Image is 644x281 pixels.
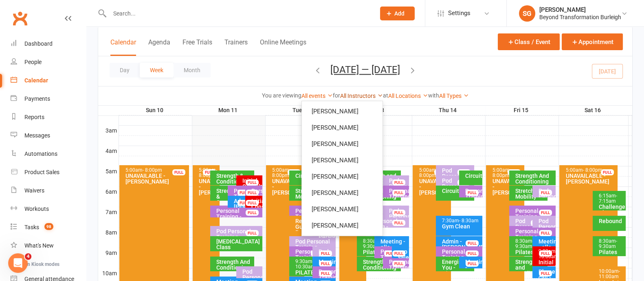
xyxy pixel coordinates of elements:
span: - 9:30am [515,238,534,249]
div: FULL [246,179,259,186]
div: Messages [24,132,50,139]
a: [PERSON_NAME] [302,119,382,136]
button: Agenda [148,38,170,56]
span: Settings [448,4,470,22]
div: Payments [24,95,50,102]
div: Personal Training - [PERSON_NAME] [515,208,554,225]
div: 5:00am [198,168,218,178]
span: - 11:00am [599,268,620,279]
div: What's New [24,242,54,249]
div: UNAVAILABLE - [PERSON_NAME] [198,178,218,195]
a: All events [301,93,333,99]
input: Search... [107,8,369,19]
div: 5:00am [565,168,615,173]
th: 7am [98,207,119,217]
a: All Instructors [340,93,383,99]
button: Calendar [110,38,136,56]
strong: with [428,92,439,99]
div: FULL [319,250,332,257]
th: 9am [98,248,119,258]
div: Waivers [24,187,44,194]
div: [PERSON_NAME] [539,6,621,13]
div: FULL [392,261,405,267]
div: Strength and Conditioning [363,259,399,270]
th: 5am [98,166,119,176]
a: Clubworx [10,8,30,29]
a: Dashboard [11,35,86,53]
div: FULL [539,250,552,257]
div: FULL [392,220,405,226]
div: [MEDICAL_DATA] Class [216,239,261,250]
div: 9:00am [538,249,554,259]
div: FULL [319,270,332,277]
div: 9:30am [295,259,326,270]
div: 8:30am [598,239,624,249]
div: Challenge Class (challengers only) [598,204,624,227]
div: FULL [466,190,479,196]
div: Tasks [24,224,39,230]
span: - 7:15am [599,193,617,204]
div: Personal Training - [PERSON_NAME] [295,208,326,225]
div: FULL [392,179,405,186]
a: Automations [11,145,86,163]
div: Personal Training - [PERSON_NAME] [251,188,261,211]
div: Personal Training - [PERSON_NAME] [380,249,399,272]
div: Personal Training - [PERSON_NAME] Rouge [515,228,554,251]
div: 5:00am [272,168,303,178]
div: Meeting - elle, [PERSON_NAME] [538,239,554,256]
div: Personal Training - [PERSON_NAME] [233,188,253,211]
div: Calendar [24,77,48,84]
th: 10am [98,268,119,278]
div: Rebound [598,218,624,224]
a: [PERSON_NAME] [302,185,382,201]
div: 5:00am [418,168,449,178]
div: FULL [392,210,405,216]
div: 10:00am [598,269,624,279]
button: Online Meetings [260,38,306,56]
div: Pod Personal Training - [PERSON_NAME] [389,208,407,237]
div: 8:30am [515,239,546,249]
span: - 10:30am [295,259,315,270]
div: sup sales [398,249,408,260]
span: - 8:00pm [272,167,290,178]
button: [DATE] — [DATE] [330,64,400,75]
span: - 9:30am [363,238,381,249]
div: 7:30am [442,218,481,223]
div: Pod Personal Training - [GEOGRAPHIC_DATA][PERSON_NAME] [538,218,554,252]
div: FULL [539,270,552,277]
div: FULL [172,169,185,175]
strong: You are viewing [262,92,301,99]
a: Product Sales [11,163,86,181]
div: FULL [392,250,405,257]
div: Strength And Conditioning [515,173,554,184]
span: - 9:30am [599,238,617,249]
div: FULL [237,190,251,196]
div: FULL [311,250,324,257]
div: FULL [237,200,251,206]
div: FULL [601,169,614,175]
a: Payments [11,90,86,108]
a: Tasks 98 [11,218,86,237]
div: Beyond Transformation Burleigh [539,13,621,21]
div: FULL [508,169,521,175]
th: 4am [98,146,119,156]
div: Stretch and Mobility [515,188,546,199]
div: FULL [457,169,470,175]
div: FULL [531,220,544,226]
div: Pilates [515,249,546,255]
div: FULL [539,230,552,236]
th: 6am [98,186,119,197]
div: Pod Personal Training - [PERSON_NAME], [PERSON_NAME] [363,218,407,241]
div: FULL [539,210,552,216]
div: People [24,59,42,65]
div: 5:00am [492,168,523,178]
div: Pod Personal Training - [PERSON_NAME] [216,228,261,246]
div: Results Guarantee Program Onboarding - [PERSON_NAME]... [295,218,326,252]
div: Reports [24,114,44,120]
button: Free Trials [182,38,212,56]
a: [PERSON_NAME] [302,168,382,185]
div: Pod Personal Training - [PERSON_NAME], [PERSON_NAME] [515,218,546,247]
div: Pod Personal Training - [PERSON_NAME], [PERSON_NAME] [389,178,407,212]
div: Gym Clean [442,223,481,229]
div: Admin [PERSON_NAME] [233,198,253,210]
